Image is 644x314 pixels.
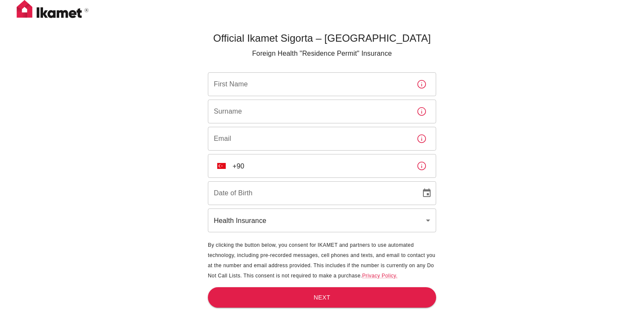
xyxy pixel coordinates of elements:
[208,49,436,59] p: Foreign Health "Residence Permit" Insurance
[208,287,436,308] button: Next
[208,208,436,232] div: Health Insurance
[208,181,415,205] input: DD/MM/YYYY
[214,158,229,174] button: Select country
[362,273,397,279] a: Privacy Policy.
[217,163,226,169] img: unknown
[208,242,435,279] span: By clicking the button below, you consent for IKAMET and partners to use automated technology, in...
[208,31,436,45] h5: Official Ikamet Sigorta – [GEOGRAPHIC_DATA]
[418,185,435,202] button: Choose date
